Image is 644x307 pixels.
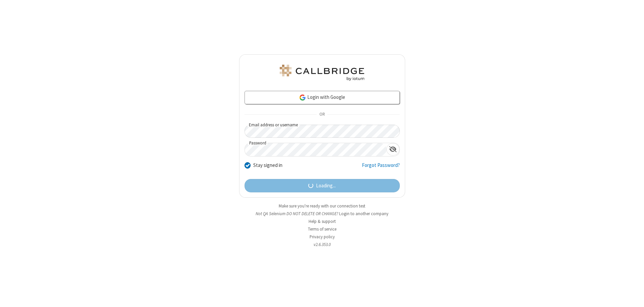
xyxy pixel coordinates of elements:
label: Stay signed in [253,162,282,169]
button: Login to another company [339,210,388,217]
iframe: Chat [627,290,639,302]
img: google-icon.png [299,94,306,101]
input: Password [245,143,386,156]
a: Help & support [309,219,336,224]
a: Make sure you're ready with our connection test [279,203,365,209]
li: v2.6.353.0 [239,241,405,248]
button: Loading... [245,179,400,192]
img: QA Selenium DO NOT DELETE OR CHANGE [278,65,366,81]
a: Forgot Password? [362,162,400,174]
a: Privacy policy [310,234,335,240]
span: OR [317,110,327,119]
input: Email address or username [245,125,400,138]
div: Show password [386,143,399,156]
li: Not QA Selenium DO NOT DELETE OR CHANGE? [239,210,405,217]
a: Terms of service [308,226,336,232]
a: Login with Google [245,91,400,104]
span: Loading... [316,182,336,190]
